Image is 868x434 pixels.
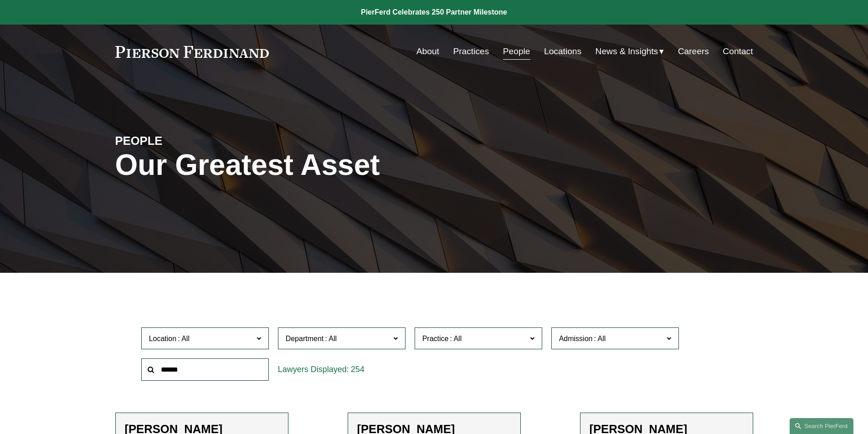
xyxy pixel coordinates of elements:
a: folder dropdown [596,43,664,60]
span: Location [149,335,177,342]
a: Careers [678,43,709,60]
h1: Our Greatest Asset [115,148,540,182]
span: 254 [351,365,365,374]
a: Contact [723,43,753,60]
a: Search this site [790,418,853,434]
h4: PEOPLE [115,133,275,148]
span: Department [286,335,324,342]
span: News & Insights [596,44,658,60]
a: Locations [544,43,581,60]
a: Practices [453,43,489,60]
span: Practice [422,335,449,342]
a: About [416,43,439,60]
a: People [503,43,530,60]
span: Admission [559,335,593,342]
